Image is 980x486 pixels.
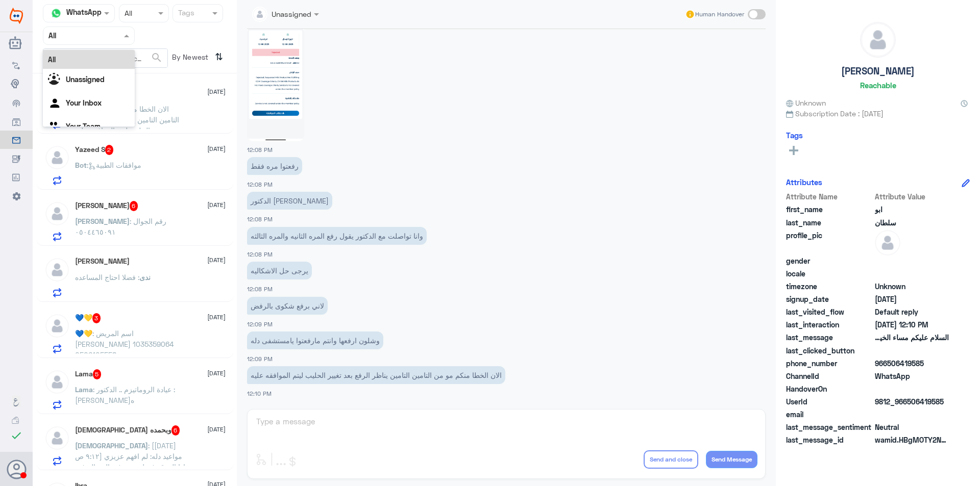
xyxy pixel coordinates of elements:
[75,257,130,266] h5: ندى خياط
[139,273,151,282] span: ندى
[875,294,949,304] span: 2025-08-13T09:10:12.767Z
[215,48,223,65] i: ⇅
[247,227,427,245] p: 13/8/2025, 12:08 PM
[786,108,970,119] span: Subscription Date : [DATE]
[207,200,226,210] span: [DATE]
[10,429,22,442] i: check
[247,157,302,175] p: 13/8/2025, 12:08 PM
[786,294,873,304] span: signup_date
[75,217,130,225] span: [PERSON_NAME]
[786,268,873,279] span: locale
[10,8,23,24] img: Widebot Logo
[841,65,915,77] h5: [PERSON_NAME]
[786,345,873,356] span: last_clicked_button
[786,281,873,292] span: timezone
[48,55,56,64] b: All
[786,371,873,381] span: ChannelId
[48,120,63,135] img: yourTeam.svg
[130,201,138,211] span: 6
[75,273,139,282] span: : فضلا احتاج المساعده
[786,255,873,266] span: gender
[786,204,873,215] span: first_name
[875,255,949,266] span: null
[75,385,175,404] span: : عيادة الروماتيزم .. الدكتور : [PERSON_NAME]ه
[75,369,102,379] h5: Lama
[75,201,138,211] h5: Ibrahim A Abdalla
[875,434,949,445] span: wamid.HBgMOTY2NTA2NDE5NTg1FQIAEhgUM0FFNEJDRkU4RjM4MUM1OEY3QTAA
[875,217,949,228] span: سلطان
[875,230,900,255] img: defaultAdmin.png
[105,145,114,155] span: 2
[875,383,949,394] span: null
[247,146,273,153] span: 12:08 PM
[168,48,211,69] span: By Newest
[247,321,273,327] span: 12:09 PM
[247,286,273,292] span: 12:08 PM
[786,191,873,202] span: Attribute Name
[875,319,949,330] span: 2025-08-13T09:10:12.751Z
[247,262,312,279] p: 13/8/2025, 12:08 PM
[875,358,949,369] span: 966506419585
[75,425,180,436] h5: سبحان الله وبحمده
[75,385,93,394] span: Lama
[786,383,873,394] span: HandoverOn
[247,366,505,384] p: 13/8/2025, 12:10 PM
[247,251,273,258] span: 12:08 PM
[875,371,949,381] span: 2
[75,329,92,338] span: 💙💛
[44,145,70,170] img: defaultAdmin.png
[706,451,757,468] button: Send Message
[44,369,70,395] img: defaultAdmin.png
[93,369,102,379] span: 5
[75,145,114,155] h5: Yazeed S
[786,434,873,445] span: last_message_id
[207,425,226,434] span: [DATE]
[860,81,896,90] h6: Reachable
[247,355,273,362] span: 12:09 PM
[875,345,949,356] span: null
[247,181,273,188] span: 12:08 PM
[151,52,163,64] span: search
[207,87,226,96] span: [DATE]
[48,96,63,112] img: yourInbox.svg
[875,332,949,343] span: السلام عليكم مساء الخير افيدكم بان تم اجراء (١) من (٣) تحاليل المطلوبة بناء على موافقة التامين. آ...
[171,425,180,436] span: 6
[247,390,272,397] span: 12:10 PM
[207,313,226,322] span: [DATE]
[48,6,64,21] img: whatsapp.png
[786,177,822,187] h6: Attributes
[7,459,26,479] button: Avatar
[875,409,949,420] span: null
[875,191,949,202] span: Attribute Value
[207,255,226,265] span: [DATE]
[875,204,949,215] span: ابو
[75,441,148,450] span: [DEMOGRAPHIC_DATA]
[786,217,873,228] span: last_name
[786,306,873,317] span: last_visited_flow
[48,73,63,88] img: Unassigned.svg
[875,268,949,279] span: null
[247,216,273,222] span: 12:08 PM
[44,257,70,283] img: defaultAdmin.png
[786,332,873,343] span: last_message
[207,369,226,378] span: [DATE]
[75,329,174,359] span: : اسم المريض [PERSON_NAME] 1035359064 0506105558
[44,313,70,339] img: defaultAdmin.png
[786,422,873,432] span: last_message_sentiment
[644,450,698,469] button: Send and close
[861,22,895,57] img: defaultAdmin.png
[87,161,141,169] span: : موافقات الطبية
[786,358,873,369] span: phone_number
[247,192,332,210] p: 13/8/2025, 12:08 PM
[151,49,163,66] button: search
[875,422,949,432] span: 0
[875,396,949,407] span: 9812_966506419585
[207,144,226,154] span: [DATE]
[786,230,873,253] span: profile_pic
[66,122,101,131] b: Your Team
[695,10,744,19] span: Human Handover
[875,281,949,292] span: Unknown
[786,409,873,420] span: email
[786,319,873,330] span: last_interaction
[92,313,101,323] span: 3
